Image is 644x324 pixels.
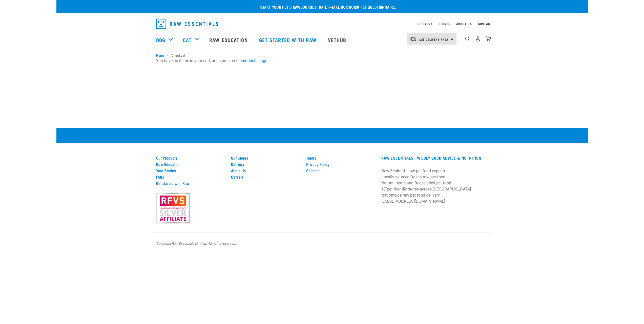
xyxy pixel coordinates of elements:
[306,156,375,160] a: Terms
[486,36,491,42] img: home-icon@2x.png
[410,37,417,41] img: van-moving.png
[156,52,488,58] nav: breadcrumbs
[183,36,192,44] a: Cat
[475,36,481,42] img: user.png
[323,30,353,50] a: Vethub
[331,6,396,8] a: take our quick pet questionnaire.
[439,23,450,25] a: Stores
[154,192,192,224] img: rfvs.png
[306,168,375,173] a: Contact
[465,36,470,41] img: home-icon-1@2x.png
[242,58,267,63] a: products page
[156,162,225,166] a: Raw Education
[152,17,492,31] nav: dropdown navigation
[156,168,225,173] a: Your Stories
[60,4,592,10] p: Start your pet’s raw journey [DATE] –
[478,23,492,25] a: Contact
[204,30,254,50] a: Raw Education
[306,162,375,166] a: Privacy Policy
[156,58,488,64] p: You have no items in your cart, add some on the .
[456,23,472,25] a: About Us
[156,36,165,44] a: Dog
[231,162,300,166] a: Delivery
[231,168,300,173] a: About Us
[156,52,167,58] a: Home
[156,19,218,29] img: Raw Essentials Logo
[254,30,323,50] a: Get started with Raw
[156,181,225,185] a: Get started with Raw
[231,175,300,179] a: Careers
[381,168,488,204] p: New Zealand's raw pet food experts Locally sourced frozen raw pet food Natural treats and freeze ...
[156,175,225,179] a: FAQs
[156,156,225,160] a: Our Products
[56,30,588,50] nav: dropdown navigation
[418,23,432,25] a: Delivery
[156,241,236,245] em: Copyright Raw Essentials Limited. All rights reserved.
[381,156,488,160] h3: RAW ESSENTIALS | Wildly Good Advice & Nutrition
[231,156,300,160] a: Our Stores
[419,39,449,40] span: Set Delivery Area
